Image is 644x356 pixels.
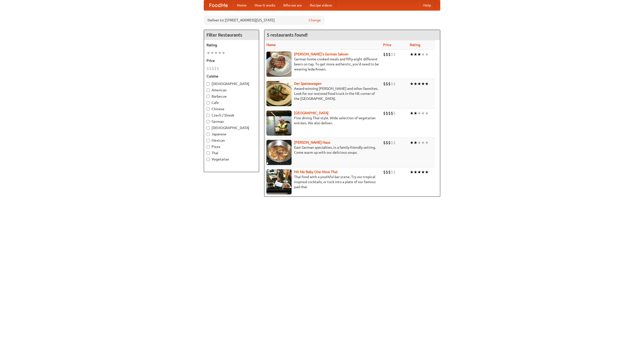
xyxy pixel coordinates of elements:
[207,66,209,71] li: $
[391,169,393,175] li: $
[417,52,421,57] li: ★
[207,82,210,86] input: [DEMOGRAPHIC_DATA]
[294,170,338,174] a: Hit Me Baby One More Thai
[210,50,214,56] li: ★
[294,52,348,56] a: [PERSON_NAME]'s German Saloon
[204,16,325,25] div: Deliver to: [STREET_ADDRESS][US_STATE]
[393,81,396,87] li: $
[294,140,330,144] a: [PERSON_NAME] Haus
[386,140,388,145] li: $
[207,107,210,111] input: Chinese
[204,30,259,40] h4: Filter Restaurants
[388,81,391,87] li: $
[266,174,379,189] p: Thai food with a youthful bar scene. Try our tropical inspired cocktails, or tuck into a plate of...
[414,52,417,57] li: ★
[421,81,425,87] li: ★
[388,110,391,116] li: $
[410,169,414,175] li: ★
[207,94,256,99] label: Barbecue
[266,145,379,155] p: East German specialties, in a family-friendly setting. Come warm up with our delicious soups.
[207,74,256,79] h5: Cuisine
[419,0,435,10] a: Help
[207,100,256,105] label: Cafe
[207,89,210,92] input: American
[266,86,379,101] p: Award-winning [PERSON_NAME] and other favorites. Look for our restored food truck in the NE corne...
[410,52,414,57] li: ★
[410,81,414,87] li: ★
[386,110,388,116] li: $
[383,140,386,145] li: $
[207,132,256,137] label: Japanese
[417,81,421,87] li: ★
[425,52,429,57] li: ★
[393,140,396,145] li: $
[393,52,396,57] li: $
[294,111,329,115] a: [GEOGRAPHIC_DATA]
[417,110,421,116] li: ★
[421,140,425,145] li: ★
[383,110,386,116] li: $
[266,57,379,72] p: German home-cooked meals and fifty-eight different beers on tap. To get more authentic, you'd nee...
[414,169,417,175] li: ★
[425,169,429,175] li: ★
[309,18,321,23] a: Change
[233,0,251,10] a: Home
[386,81,388,87] li: $
[207,144,256,149] label: Pizza
[425,81,429,87] li: ★
[207,50,210,56] li: ★
[306,0,336,10] a: Recipe videos
[279,0,306,10] a: Who we are
[417,140,421,145] li: ★
[410,43,420,47] a: Rating
[207,101,210,104] input: Cafe
[207,88,256,93] label: American
[207,106,256,111] label: Chinese
[207,81,256,86] label: [DEMOGRAPHIC_DATA]
[207,113,256,118] label: Czech / Slovak
[266,43,276,47] a: Name
[207,58,256,63] h5: Price
[207,151,210,155] input: Thai
[214,50,218,56] li: ★
[266,140,292,165] img: kohlhaus.jpg
[207,43,256,48] h5: Rating
[388,140,391,145] li: $
[388,169,391,175] li: $
[391,110,393,116] li: $
[266,169,292,194] img: babythai.jpg
[391,52,393,57] li: $
[383,81,386,87] li: $
[267,32,308,37] ng-pluralize: 5 restaurants found!
[214,66,217,71] li: $
[207,139,210,142] input: Mexican
[294,82,321,86] a: Der Speisewagen
[391,81,393,87] li: $
[207,126,210,130] input: [DEMOGRAPHIC_DATA]
[410,110,414,116] li: ★
[207,138,256,143] label: Mexican
[212,66,214,71] li: $
[410,140,414,145] li: ★
[207,158,210,161] input: Vegetarian
[425,140,429,145] li: ★
[222,50,225,56] li: ★
[207,120,210,123] input: German
[266,110,292,136] img: satay.jpg
[207,119,256,124] label: German
[393,169,396,175] li: $
[207,95,210,98] input: Barbecue
[414,81,417,87] li: ★
[386,169,388,175] li: $
[251,0,279,10] a: How it works
[425,110,429,116] li: ★
[383,169,386,175] li: $
[393,110,396,116] li: $
[383,43,391,47] a: Price
[218,50,222,56] li: ★
[217,66,219,71] li: $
